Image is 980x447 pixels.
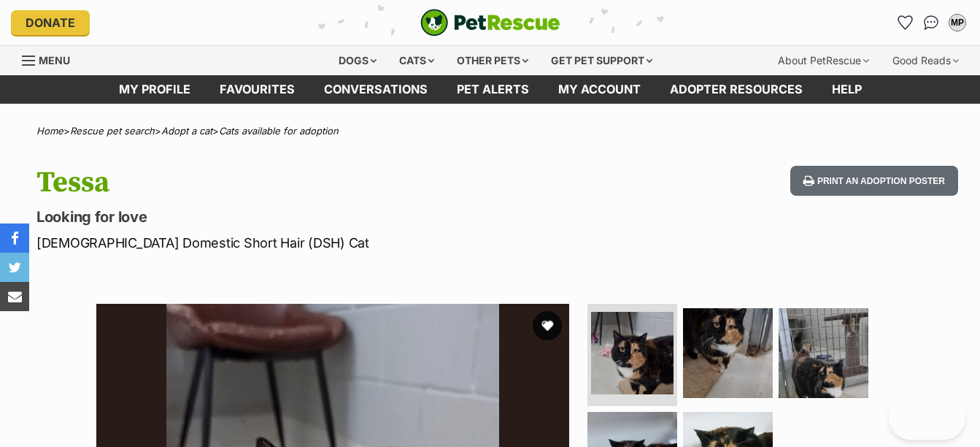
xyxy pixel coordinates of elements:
[893,11,969,34] ul: Account quick links
[889,396,965,440] iframe: Help Scout Beacon - Open
[533,311,562,340] button: favourite
[420,9,560,37] img: logo-cat-932fe2b9b8326f06289b0f2fb663e598f794de774fb13d1741a6617ecf9a85b4.svg
[36,233,598,253] p: [DEMOGRAPHIC_DATA] Domestic Short Hair (DSH) Cat
[591,312,674,394] img: Photo of Tessa
[946,11,969,34] button: My account
[790,166,958,196] button: Print an adoption poster
[328,46,387,75] div: Dogs
[541,46,663,75] div: Get pet support
[683,308,773,398] img: Photo of Tessa
[36,207,598,227] p: Looking for love
[893,11,917,34] a: Favourites
[768,46,879,75] div: About PetRescue
[779,308,868,398] img: Photo of Tessa
[205,75,309,104] a: Favourites
[309,75,442,104] a: conversations
[447,46,539,75] div: Other pets
[36,125,63,137] a: Home
[919,11,943,34] a: Conversations
[104,75,205,104] a: My profile
[219,125,339,137] a: Cats available for adoption
[11,10,90,35] a: Donate
[817,75,876,104] a: Help
[36,166,598,199] h1: Tessa
[70,125,155,137] a: Rescue pet search
[950,15,965,30] div: MP
[420,9,560,37] a: PetRescue
[882,46,969,75] div: Good Reads
[161,125,212,137] a: Adopt a cat
[39,54,70,66] span: Menu
[442,75,544,104] a: Pet alerts
[655,75,817,104] a: Adopter resources
[544,75,655,104] a: My account
[22,46,80,72] a: Menu
[924,15,939,30] img: chat-41dd97257d64d25036548639549fe6c8038ab92f7586957e7f3b1b290dea8141.svg
[389,46,444,75] div: Cats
